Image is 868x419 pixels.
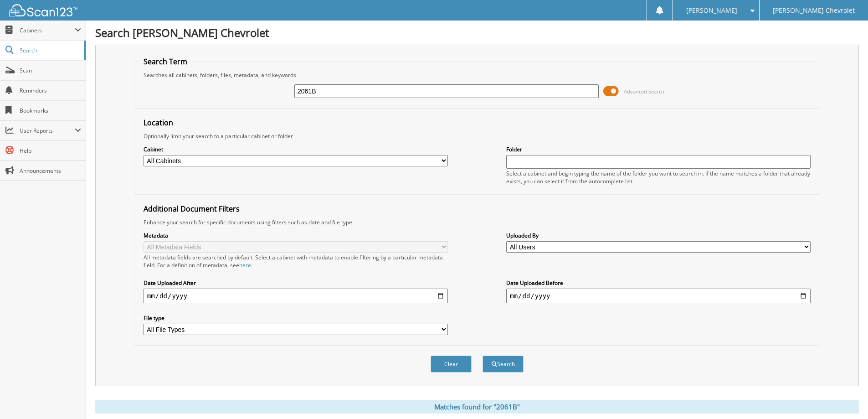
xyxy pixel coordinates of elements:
[624,88,664,95] span: Advanced Search
[506,289,811,303] input: end
[20,107,81,114] span: Bookmarks
[20,26,75,34] span: Cabinets
[139,218,815,226] div: Enhance your search for specific documents using filters such as date and file type.
[20,127,75,134] span: User Reports
[506,232,811,239] label: Uploaded By
[95,400,859,414] div: Matches found for "2061B"
[139,71,815,79] div: Searches all cabinets, folders, files, metadata, and keywords
[144,253,448,269] div: All metadata fields are searched by default. Select a cabinet with metadata to enable filtering b...
[483,356,524,372] button: Search
[95,25,859,40] h1: Search [PERSON_NAME] Chevrolet
[144,232,448,239] label: Metadata
[144,279,448,287] label: Date Uploaded After
[686,8,737,13] span: [PERSON_NAME]
[9,4,77,16] img: scan123-logo-white.svg
[506,170,811,185] div: Select a cabinet and begin typing the name of the folder you want to search in. If the name match...
[139,118,178,128] legend: Location
[144,314,448,322] label: File type
[139,57,192,67] legend: Search Term
[506,279,811,287] label: Date Uploaded Before
[431,356,472,372] button: Clear
[773,8,855,13] span: [PERSON_NAME] Chevrolet
[20,167,81,175] span: Announcements
[144,289,448,303] input: start
[20,147,81,155] span: Help
[239,261,251,269] a: here
[144,145,448,153] label: Cabinet
[20,87,81,94] span: Reminders
[20,47,80,54] span: Search
[139,204,244,214] legend: Additional Document Filters
[20,67,81,74] span: Scan
[139,132,815,140] div: Optionally limit your search to a particular cabinet or folder
[506,145,811,153] label: Folder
